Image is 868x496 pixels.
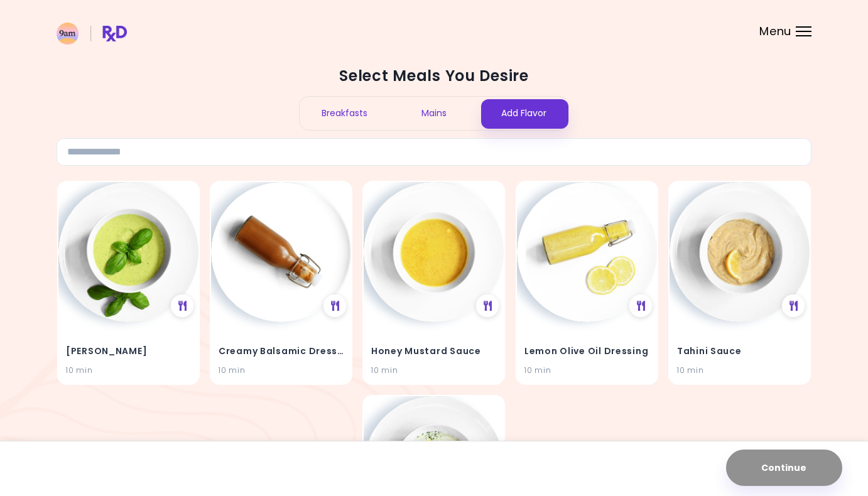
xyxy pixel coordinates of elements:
h2: Select Meals You Desire [57,66,811,86]
img: RxDiet [57,23,127,45]
div: See Meal Plan [782,294,805,317]
div: 10 min [524,364,649,376]
div: 10 min [219,364,344,376]
div: 10 min [66,364,191,376]
div: Mains [389,97,479,130]
h4: Honey Mustard Sauce [371,342,496,362]
h4: Lemon Olive Oil Dressing [524,342,649,362]
div: See Meal Plan [171,294,193,317]
div: See Meal Plan [477,294,499,317]
span: Menu [759,26,791,37]
h4: Creamy Balsamic Dressing [219,342,344,362]
div: Add Flavor [479,97,568,130]
div: See Meal Plan [629,294,652,317]
div: 10 min [371,364,496,376]
div: 10 min [677,364,802,376]
h4: Tahini Sauce [677,342,802,362]
h4: Basil Pesto [66,342,191,362]
div: Breakfasts [300,97,389,130]
button: Continue [726,450,842,486]
div: See Meal Plan [323,294,346,317]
